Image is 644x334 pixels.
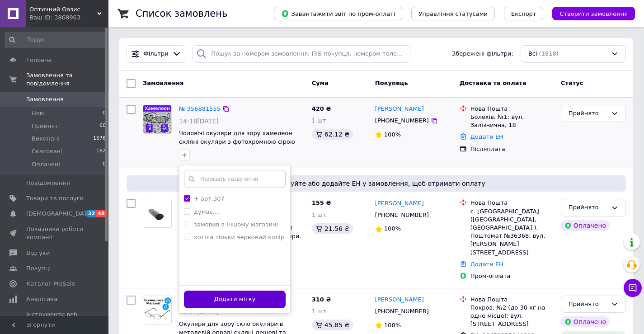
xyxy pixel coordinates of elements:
a: Фото товару [143,105,172,134]
span: 100% [384,322,401,329]
span: Головна [26,56,52,64]
div: Нова Пошта [470,105,554,113]
div: Післяплата [470,145,554,153]
span: 100% [384,225,401,232]
span: 1 шт. [312,308,328,315]
span: Показники роботи компанії [26,225,84,241]
span: Повідомлення [26,179,70,187]
div: [PHONE_NUMBER] [373,306,431,317]
span: Замовлення та повідомлення [26,71,108,88]
span: Фільтри [144,50,169,58]
span: Аналітика [26,295,57,303]
a: [PERSON_NAME] [375,105,424,113]
span: Виконані [32,135,60,143]
button: Додати мітку [184,291,286,308]
button: Чат з покупцем [624,279,642,297]
div: Нова Пошта [470,296,554,304]
a: № 356881555 [179,105,221,112]
span: Збережені фільтри: [452,50,513,58]
span: Інструменти веб-майстра та SEO [26,310,84,327]
button: Створити замовлення [552,7,635,20]
button: Завантажити звіт по пром-оплаті [274,7,402,20]
span: 182 [96,147,106,155]
span: Cума [312,80,329,86]
span: 310 ₴ [312,296,331,303]
span: Створити замовлення [559,10,628,17]
span: Каталог ProSale [26,280,75,288]
span: Замовлення [26,95,64,103]
span: Товари та послуги [26,194,84,202]
div: Прийнято [569,300,607,309]
label: + арт.307 [194,195,225,202]
a: [PERSON_NAME] [375,199,424,208]
span: Згенеруйте або додайте ЕН у замовлення, щоб отримати оплату [130,179,622,188]
label: думає.... [194,208,220,215]
img: Фото товару [143,207,171,220]
button: Експорт [504,7,544,20]
img: Фото товару [143,297,171,323]
span: Прийняті [32,122,60,130]
a: Додати ЕН [470,261,503,268]
div: Нова Пошта [470,199,554,207]
div: Пром-оплата [470,272,554,280]
span: Відгуки [26,249,50,257]
span: (1818) [539,50,559,57]
div: 45.85 ₴ [312,320,353,330]
span: Нові [32,109,45,118]
span: Управління статусами [418,10,488,17]
div: с. [GEOGRAPHIC_DATA] ([GEOGRAPHIC_DATA], [GEOGRAPHIC_DATA].), Поштомат №36368: вул. [PERSON_NAME]... [470,207,554,257]
input: Напишіть назву мітки [184,170,286,188]
span: 48 [96,210,107,217]
a: Додати ЕН [470,133,503,140]
a: Створити замовлення [543,10,635,17]
div: Прийнято [569,203,607,212]
a: [PERSON_NAME] [375,296,424,304]
input: Пошук за номером замовлення, ПІБ покупця, номером телефону, Email, номером накладної [193,45,410,63]
h1: Список замовлень [136,8,227,19]
span: 32 [86,210,96,217]
span: Скасовані [32,147,62,155]
span: [DEMOGRAPHIC_DATA] [26,210,93,218]
div: Покров, №2 (до 30 кг на одне місце): вул. [STREET_ADDRESS] [470,304,554,329]
span: Доставка та оплата [460,80,526,86]
span: Оплачені [32,160,60,169]
input: Пошук [5,32,107,48]
span: 1 шт. [312,212,328,218]
div: Прийнято [569,109,607,118]
span: 14:18[DATE] [179,118,219,125]
span: 100% [384,131,401,138]
a: Чоловічі окуляри для зору хамелеон скляні окуляри з фотохромною сірою лінзою окуляри фотохромні Ч... [179,130,295,153]
span: Оптичний Оазис [29,5,97,14]
span: Замовлення [143,80,183,86]
div: Оплачено [561,316,610,327]
span: Всі [528,50,537,58]
div: 62.12 ₴ [312,129,353,140]
span: 0 [103,109,106,118]
div: Ваш ID: 3868963 [29,14,108,22]
span: Експорт [511,10,536,17]
div: [PHONE_NUMBER] [373,209,431,221]
label: замовив в іншому магазині [194,221,278,228]
a: Фото товару [143,199,172,228]
div: 21.56 ₴ [312,223,353,234]
span: Покупець [375,80,408,86]
img: Фото товару [143,105,171,133]
span: 155 ₴ [312,199,331,206]
span: 0 [103,160,106,169]
span: 1576 [93,135,106,143]
label: хотіла тільки червоний колір [194,234,284,240]
div: [PHONE_NUMBER] [373,115,431,127]
span: 60 [99,122,106,130]
span: 1 шт. [312,117,328,124]
span: Завантажити звіт по пром-оплаті [281,9,395,18]
span: 420 ₴ [312,105,331,112]
span: Покупці [26,264,51,273]
span: Статус [561,80,583,86]
a: Фото товару [143,296,172,325]
div: Оплачено [561,220,610,231]
button: Управління статусами [411,7,495,20]
div: Болехів, №1: вул. Залізнична, 18 [470,113,554,129]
